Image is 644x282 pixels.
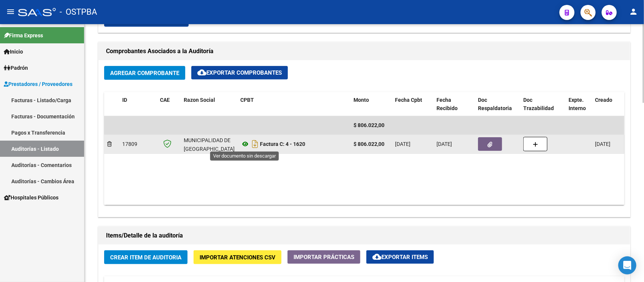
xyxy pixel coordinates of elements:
[520,92,566,117] datatable-header-cell: Doc Trazabilidad
[437,141,452,147] span: [DATE]
[392,92,433,117] datatable-header-cell: Fecha Cpbt
[200,254,275,261] span: Importar Atenciones CSV
[4,80,72,88] span: Prestadores / Proveedores
[160,97,170,103] span: CAE
[240,97,254,103] span: CPBT
[566,92,592,117] datatable-header-cell: Expte. Interno
[104,250,188,264] button: Crear Item de Auditoria
[354,122,384,128] span: $ 806.022,00
[6,7,15,16] mat-icon: menu
[595,141,610,147] span: [DATE]
[60,4,97,20] span: - OSTPBA
[106,230,622,242] h1: Items/Detalle de la auditoría
[354,141,384,147] strong: $ 806.022,00
[184,136,235,153] div: MUNICIPALIDAD DE [GEOGRAPHIC_DATA]
[119,92,157,117] datatable-header-cell: ID
[110,70,179,77] span: Agregar Comprobante
[260,141,305,147] strong: Factura C: 4 - 1620
[4,64,28,72] span: Padrón
[4,48,23,56] span: Inicio
[372,254,428,261] span: Exportar Items
[595,97,612,103] span: Creado
[122,141,137,147] span: 17809
[181,92,237,117] datatable-header-cell: Razon Social
[433,92,475,117] datatable-header-cell: Fecha Recibido
[569,97,586,112] span: Expte. Interno
[475,92,520,117] datatable-header-cell: Doc Respaldatoria
[191,66,288,80] button: Exportar Comprobantes
[184,97,215,103] span: Razon Social
[4,31,43,40] span: Firma Express
[354,97,369,103] span: Monto
[523,97,554,112] span: Doc Trazabilidad
[437,97,458,112] span: Fecha Recibido
[350,92,392,117] datatable-header-cell: Monto
[106,45,622,57] h1: Comprobantes Asociados a la Auditoría
[110,254,181,261] span: Crear Item de Auditoria
[287,250,360,264] button: Importar Prácticas
[395,97,422,103] span: Fecha Cpbt
[197,69,282,76] span: Exportar Comprobantes
[372,252,381,261] mat-icon: cloud_download
[250,138,260,150] i: Descargar documento
[122,97,127,103] span: ID
[197,68,206,77] mat-icon: cloud_download
[104,66,185,80] button: Agregar Comprobante
[294,254,354,261] span: Importar Prácticas
[629,7,638,16] mat-icon: person
[237,92,350,117] datatable-header-cell: CPBT
[194,250,281,264] button: Importar Atenciones CSV
[395,141,410,147] span: [DATE]
[4,193,58,202] span: Hospitales Públicos
[478,97,512,112] span: Doc Respaldatoria
[618,256,636,274] div: Open Intercom Messenger
[157,92,181,117] datatable-header-cell: CAE
[366,250,434,264] button: Exportar Items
